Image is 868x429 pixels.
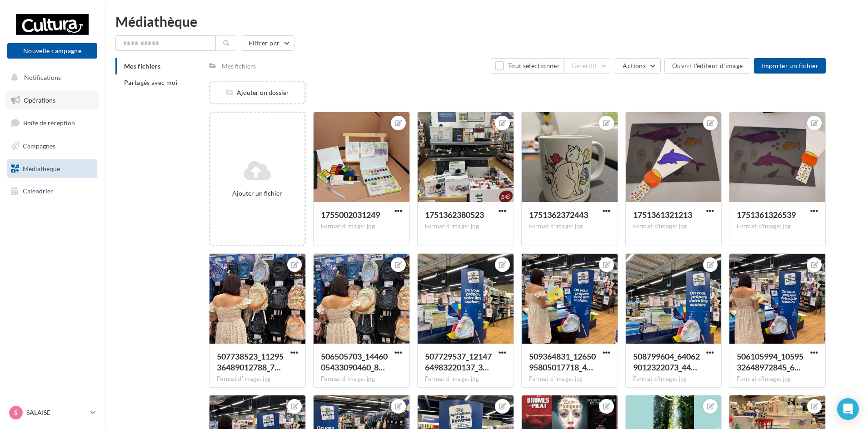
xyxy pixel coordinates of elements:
div: Format d'image: jpg [321,222,402,231]
span: 1751361326539 [737,210,796,220]
span: 507738523_1129536489012788_7431026590662747576_n [217,351,284,372]
button: Gérer(0) [564,58,612,74]
span: Opérations [24,96,55,104]
div: Format d'image: jpg [425,222,506,231]
button: Nouvelle campagne [7,43,97,59]
div: Format d'image: jpg [217,375,298,383]
span: Actions [623,62,645,69]
span: 506505703_1446005433090460_8603107511080559279_n [321,351,388,372]
div: Ajouter un dossier [210,88,304,97]
span: 509364831_1265095805017718_4207526414148698896_n [529,351,596,372]
span: 507729537_1214764983220137_3191704058028936301_n [425,351,492,372]
p: SALAISE [26,408,87,417]
div: Ajouter un fichier [214,189,301,198]
a: S SALAISE [7,404,97,421]
span: 1751362372443 [529,210,588,220]
a: Boîte de réception [5,113,99,133]
div: Format d'image: jpg [529,375,610,383]
span: Notifications [24,74,61,81]
span: Médiathèque [23,164,60,172]
span: Mes fichiers [124,62,160,70]
button: Notifications [5,68,95,87]
span: 1751361321213 [633,210,692,220]
div: Mes fichiers [222,62,256,71]
span: 1755002031249 [321,210,380,220]
a: Calendrier [5,182,99,201]
button: Tout sélectionner [491,58,564,74]
span: Importer un fichier [761,62,818,69]
button: Filtrer par [241,35,294,51]
div: Format d'image: jpg [321,375,402,383]
div: Format d'image: jpg [633,222,714,231]
span: Campagnes [23,142,55,150]
div: Open Intercom Messenger [837,398,859,420]
span: 508799604_640629012322073_4408961417719241949_n [633,351,700,372]
span: Boîte de réception [23,119,75,127]
div: Format d'image: jpg [737,222,818,231]
span: Partagés avec moi [124,79,178,86]
div: Format d'image: jpg [425,375,506,383]
div: Format d'image: jpg [529,222,610,231]
span: 506105994_1059532648972845_6799894978118177844_n [737,351,803,372]
button: Importer un fichier [754,58,826,74]
div: Format d'image: jpg [737,375,818,383]
span: Calendrier [23,187,53,195]
button: Actions [615,58,660,74]
div: Format d'image: jpg [633,375,714,383]
span: 1751362380523 [425,210,484,220]
span: S [14,408,18,417]
div: Médiathèque [115,15,857,28]
a: Campagnes [5,137,99,156]
button: Ouvrir l'éditeur d'image [664,58,750,74]
a: Médiathèque [5,159,99,178]
a: Opérations [5,91,99,110]
span: (0) [589,62,597,69]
